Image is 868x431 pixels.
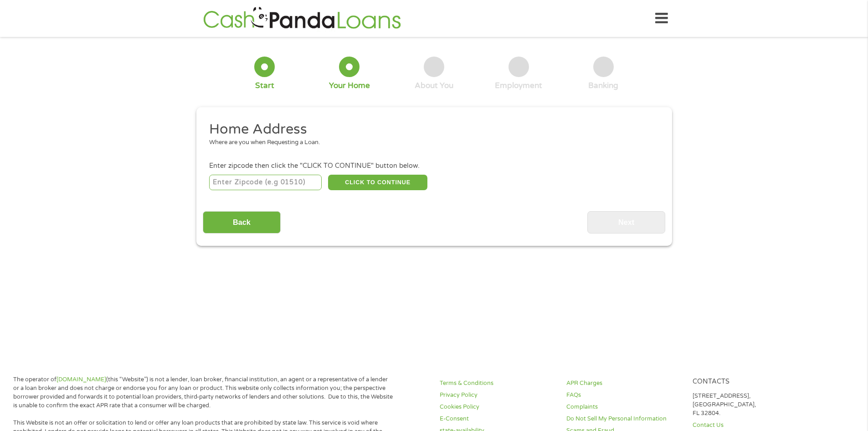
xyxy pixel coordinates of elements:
p: The operator of (this “Website”) is not a lender, loan broker, financial institution, an agent or... [13,375,393,410]
div: Enter zipcode then click the "CLICK TO CONTINUE" button below. [209,161,658,171]
a: Cookies Policy [440,403,555,411]
div: Start [255,81,274,91]
div: Your Home [329,81,370,91]
div: Where are you when Requesting a Loan. [209,138,652,147]
a: Complaints [566,403,682,411]
a: FAQs [566,391,682,400]
a: Do Not Sell My Personal Information [566,415,682,423]
img: GetLoanNow Logo [200,5,404,31]
div: Banking [588,81,618,91]
a: APR Charges [566,379,682,388]
p: [STREET_ADDRESS], [GEOGRAPHIC_DATA], FL 32804. [693,392,808,418]
input: Next [587,211,665,234]
h2: Home Address [209,120,652,139]
input: Back [203,211,281,234]
a: E-Consent [440,415,555,423]
a: Terms & Conditions [440,379,555,388]
button: CLICK TO CONTINUE [328,175,427,190]
div: About You [415,81,453,91]
div: Employment [495,81,542,91]
a: Contact Us [693,421,808,430]
input: Enter Zipcode (e.g 01510) [209,175,322,190]
h4: Contacts [693,378,808,386]
a: [DOMAIN_NAME] [56,376,106,383]
a: Privacy Policy [440,391,555,400]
